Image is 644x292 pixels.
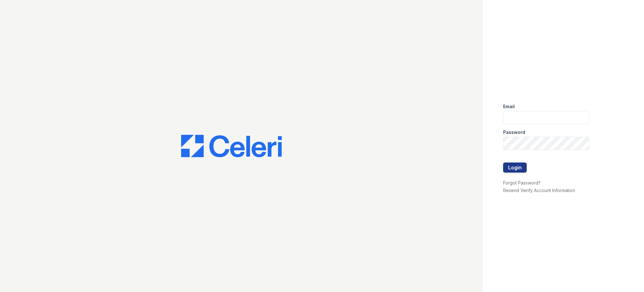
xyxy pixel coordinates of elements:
[503,188,575,193] a: Resend Verify Account Information
[181,135,282,157] img: CE_Logo_Blue-a8612792a0a2168367f1c8372b55b34899dd931a85d93a1a3d3e32e68fde9ad4.png
[503,103,515,110] label: Email
[503,180,541,185] a: Forgot Password?
[503,129,525,135] label: Password
[503,163,527,173] button: Login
